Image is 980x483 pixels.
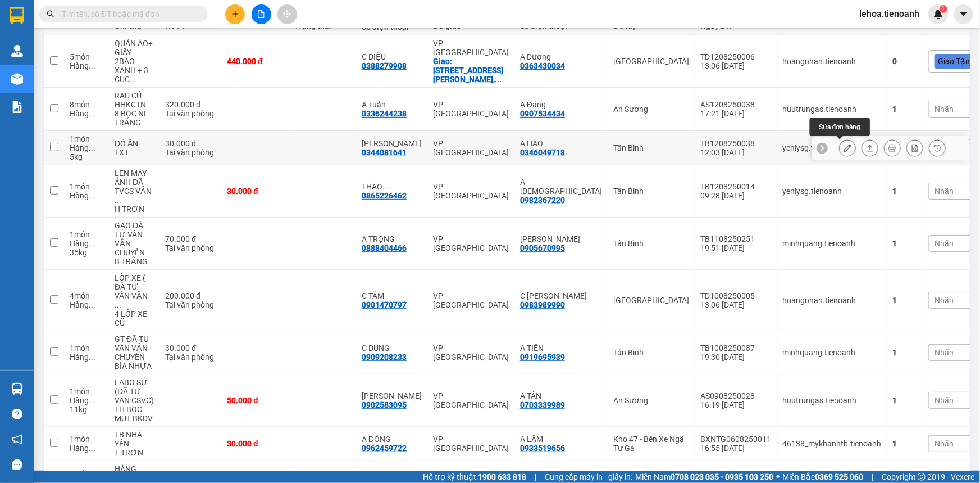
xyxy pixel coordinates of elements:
[700,52,771,61] div: TD1208250006
[115,448,154,457] div: T TRƠN
[613,143,689,152] div: Tân Bình
[362,391,422,400] div: XUÂN ANH
[700,109,771,118] div: 17:21 [DATE]
[115,205,154,214] div: H TRƠN
[89,61,95,70] span: ...
[115,430,154,448] div: TB NHÀ YẾN
[89,191,95,200] span: ...
[70,230,103,239] div: 1 món
[892,239,917,248] div: 1
[850,7,928,21] span: lehoa.tienoanh
[115,109,154,127] div: 8 BỌC NL TRẮNG
[782,296,881,305] div: hoangnhan.tienoanh
[115,273,154,309] div: LỐP XE ( ĐÃ TƯ VẤN VẬN CHUYỂN)
[231,10,239,18] span: plus
[782,105,881,114] div: huutrungas.tienoanh
[872,471,873,483] span: |
[115,148,154,157] div: TXT
[892,105,917,114] div: 1
[115,300,121,309] span: ...
[941,5,945,13] span: 1
[635,471,773,483] span: Miền Nam
[115,405,154,423] div: TH BỌC MÚT BKDV
[130,75,136,84] span: ...
[11,73,23,85] img: warehouse-icon
[520,178,602,196] div: A Phúc
[782,57,881,66] div: hoangnhan.tienoanh
[89,109,95,118] span: ...
[70,182,103,191] div: 1 món
[433,39,509,57] div: VP [GEOGRAPHIC_DATA]
[362,344,422,353] div: C DUNG
[478,472,526,481] strong: 1900 633 818
[613,105,689,114] div: An Sương
[362,234,422,243] div: A TRỌNG
[700,148,771,157] div: 12:03 [DATE]
[70,239,103,248] div: Hàng thông thường
[935,105,954,114] span: Nhãn
[700,391,771,400] div: AS0908250028
[70,248,103,257] div: 35 kg
[433,344,509,362] div: VP [GEOGRAPHIC_DATA]
[810,118,870,136] div: Sửa đơn hàng
[362,109,407,118] div: 0336244238
[959,9,969,19] span: caret-down
[613,296,689,305] div: [GEOGRAPHIC_DATA]
[89,239,95,248] span: ...
[70,100,103,109] div: 8 món
[892,348,917,357] div: 1
[700,234,771,243] div: TB1108250251
[12,409,22,419] span: question-circle
[520,139,602,148] div: A HÀO
[935,187,954,196] span: Nhãn
[520,300,565,309] div: 0983989990
[115,335,154,362] div: GT ĐÃ TƯ VẤN VẬN CHUYỂN
[520,435,602,444] div: A LÂM
[700,191,771,200] div: 09:28 [DATE]
[700,291,771,300] div: TD1008250005
[227,187,283,196] div: 30.000 đ
[700,444,771,453] div: 16:55 [DATE]
[815,472,863,481] strong: 0369 525 060
[700,182,771,191] div: TB1208250014
[47,10,54,18] span: search
[700,300,771,309] div: 13:06 [DATE]
[70,435,103,444] div: 1 món
[10,7,24,24] img: logo-vxr
[70,152,103,161] div: 5 kg
[115,169,154,205] div: LEN MÁY ẢNH ĐÃ TVCS VẬN CHUYỂN
[362,182,422,191] div: THẢO NGUYÊN
[362,139,422,148] div: THẾ ĐĂNG
[227,439,283,448] div: 30.000 đ
[70,61,103,70] div: Hàng thông thường
[362,291,422,300] div: C TÂM
[613,239,689,248] div: Tân Bình
[115,362,154,371] div: BÌA NHỰA
[520,243,565,252] div: 0905670995
[940,5,947,13] sup: 1
[70,300,103,309] div: Hàng thông thường
[495,75,502,84] span: ...
[613,348,689,357] div: Tân Bình
[892,296,917,305] div: 1
[70,405,103,414] div: 11 kg
[89,143,95,152] span: ...
[89,396,95,405] span: ...
[165,344,216,353] div: 30.000 đ
[70,469,103,478] div: 1 món
[70,109,103,118] div: Hàng thông thường
[700,100,771,109] div: AS1208250038
[382,182,389,191] span: ...
[165,243,216,252] div: Tại văn phòng
[520,391,602,400] div: A TÂN
[362,435,422,444] div: A ĐỒNG
[362,444,407,453] div: 0962459722
[283,10,291,18] span: aim
[433,182,509,200] div: VP [GEOGRAPHIC_DATA]
[70,353,103,362] div: Hàng thông thường
[782,471,863,483] span: Miền Bắc
[62,8,194,20] input: Tìm tên, số ĐT hoặc mã đơn
[954,4,973,24] button: caret-down
[165,291,216,300] div: 200.000 đ
[776,475,780,479] span: ⚪️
